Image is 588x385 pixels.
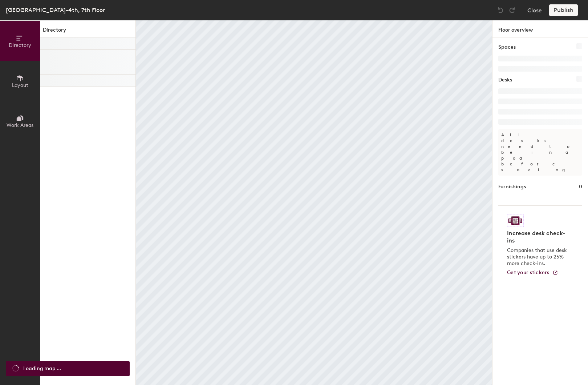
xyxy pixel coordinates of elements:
[9,42,31,48] span: Directory
[7,122,33,128] span: Work Areas
[498,183,526,191] h1: Furnishings
[23,365,61,373] span: Loading map ...
[12,82,28,88] span: Layout
[507,247,569,267] p: Companies that use desk stickers have up to 25% more check-ins.
[497,7,504,14] img: Undo
[498,129,582,176] p: All desks need to be in a pod before saving
[40,26,135,37] h1: Directory
[136,20,492,385] canvas: Map
[508,7,516,14] img: Redo
[507,214,524,227] img: Sticker logo
[492,20,588,37] h1: Floor overview
[498,43,516,51] h1: Spaces
[579,183,582,191] h1: 0
[527,4,542,16] button: Close
[498,76,512,84] h1: Desks
[507,269,550,276] span: Get your stickers
[507,230,569,244] h4: Increase desk check-ins
[6,5,105,15] div: [GEOGRAPHIC_DATA]-4th, 7th Floor
[507,270,558,276] a: Get your stickers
